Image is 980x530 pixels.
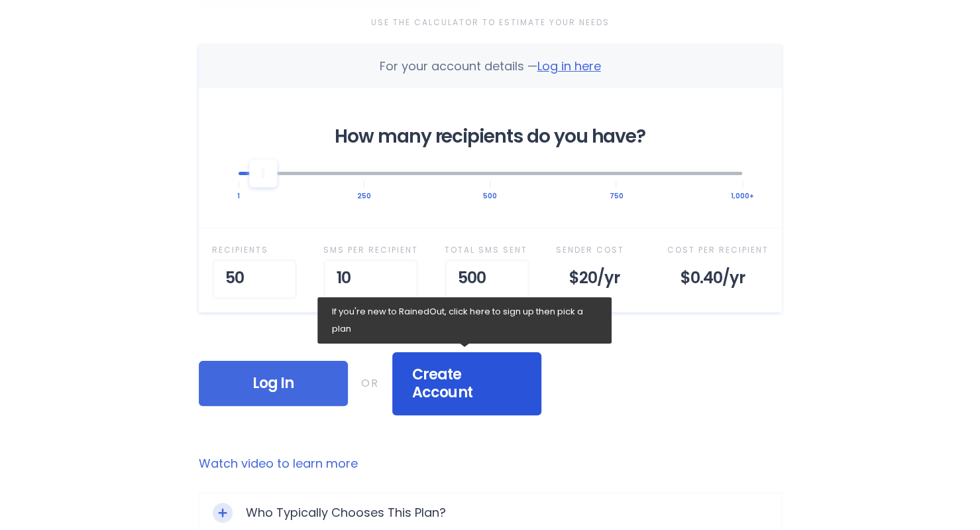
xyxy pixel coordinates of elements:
div: Recipient s [212,241,297,259]
span: Log in here [537,58,601,74]
span: Log In [219,374,328,393]
div: Use the Calculator to Estimate Your Needs [199,14,782,31]
div: 500 [445,259,529,299]
div: 50 [212,259,297,299]
div: $20 /yr [556,259,641,299]
div: SMS per Recipient [323,241,418,259]
div: 10 [323,259,418,299]
div: Cost Per Recipient [667,241,769,259]
div: Total SMS Sent [445,241,529,259]
div: OR [361,375,379,392]
div: Log In [199,361,348,406]
div: For your account details — [380,58,601,75]
div: $0.40 /yr [667,259,769,299]
div: Sender Cost [556,241,641,259]
div: How many recipients do you have? [239,128,742,145]
a: Watch video to learn more [199,455,782,472]
span: Create Account [412,365,521,402]
div: Toggle Expand [213,503,233,523]
div: Create Account [392,352,541,415]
